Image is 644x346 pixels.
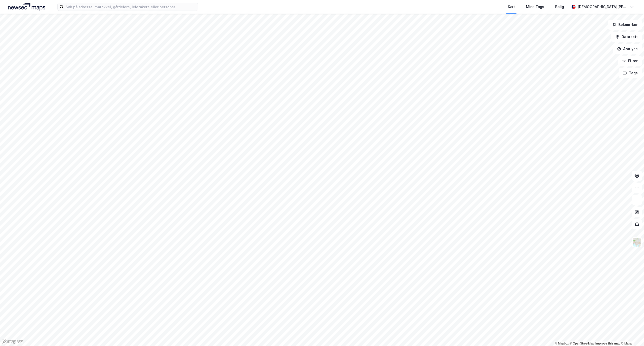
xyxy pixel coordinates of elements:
input: Søk på adresse, matrikkel, gårdeiere, leietakere eller personer [64,3,198,11]
button: Analyse [613,44,642,54]
iframe: Chat Widget [619,322,644,346]
a: OpenStreetMap [570,342,594,345]
img: logo.a4113a55bc3d86da70a041830d287a7e.svg [8,3,45,11]
div: Bolig [555,4,564,10]
a: Improve this map [595,342,620,345]
button: Datasett [611,32,642,42]
div: Mine Tags [526,4,544,10]
button: Filter [618,56,642,66]
img: Z [632,237,642,247]
div: Kart [508,4,515,10]
button: Tags [619,68,642,78]
button: Bokmerker [608,20,642,30]
a: Mapbox [555,342,569,345]
div: Kontrollprogram for chat [619,322,644,346]
a: Mapbox homepage [2,339,24,344]
div: [DEMOGRAPHIC_DATA][PERSON_NAME] [578,4,628,10]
